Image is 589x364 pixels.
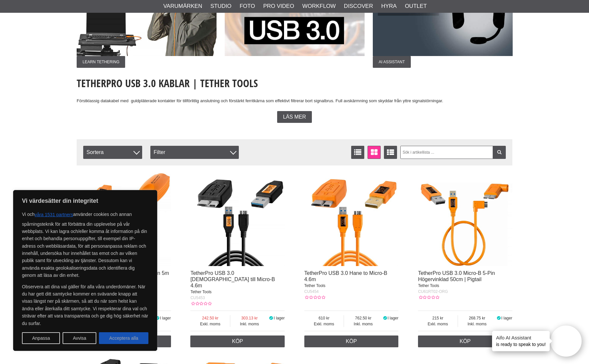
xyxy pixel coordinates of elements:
i: I lager [496,316,502,320]
a: TetherPro USB 3.0 [DEMOGRAPHIC_DATA] till Micro-B 4.6m [190,270,275,288]
span: CU61RT02-ORG [418,289,448,294]
h4: Aifo AI Assistant [496,334,546,341]
img: TetherPro USB 3.0 Hane to Micro-B 4.6m [304,172,399,266]
div: Kundbetyg: 0 [304,295,325,300]
span: Läs mer [283,114,306,120]
span: I lager [274,316,285,320]
i: I lager [155,316,160,320]
a: Varumärken [163,2,202,10]
a: Filtrera [493,146,506,159]
span: CU5453 [190,296,205,300]
span: Tether Tools [304,283,325,288]
a: Pro Video [263,2,294,10]
button: våra 1531 partners [35,209,73,220]
a: Köp [418,335,512,347]
span: 610 [304,315,344,321]
span: I lager [501,316,512,320]
div: Vi värdesätter din integritet [13,190,157,351]
span: 215 [418,315,458,321]
span: 762.50 [344,315,382,321]
img: TetherPro USB 3.0 Male till Micro-B 4.6m [190,172,285,266]
a: TetherPro USB 3.0 Micro-B 5-Pin Högervinklad 50cm | Pigtail [418,270,495,282]
a: Fönstervisning [368,146,381,159]
a: Listvisning [351,146,364,159]
span: Exkl. moms [418,321,458,327]
button: Anpassa [22,332,60,344]
p: Vi och använder cookies och annan spårningsteknik för att förbättra din upplevelse på vår webbpla... [22,209,148,279]
span: 303.13 [230,315,269,321]
i: I lager [269,316,274,320]
img: TetherPro USB 3.0 Micro-B 5-Pin Högervinklad 50cm | Pigtail [418,172,512,266]
a: Köp [190,335,285,347]
div: is ready to speak to you! [492,331,550,351]
span: I lager [388,316,398,320]
img: TetherPro USB 3.0 Active Extension 5m | Orange [77,172,171,266]
span: Inkl. moms [230,321,269,327]
h1: TetherPro USB 3.0 Kablar | Tether Tools [77,76,512,90]
div: Kundbetyg: 0 [418,295,439,300]
span: Inkl. moms [458,321,496,327]
a: TetherPro USB 3.0 Hane to Micro-B 4.6m [304,270,387,282]
span: Tether Tools [418,283,439,288]
div: Kundbetyg: 0 [190,301,211,307]
p: Observera att dina val gäller för alla våra underdomäner. När du har gett ditt samtycke kommer en... [22,283,148,327]
a: Studio [210,2,231,10]
a: Utökad listvisning [384,146,397,159]
a: Workflow [302,2,336,10]
span: I lager [160,316,171,320]
a: Hyra [381,2,397,10]
span: CU5454 [304,289,319,294]
i: I lager [382,316,388,320]
div: Filter [150,146,239,159]
a: Foto [239,2,255,10]
span: Learn Tethering [77,56,125,68]
span: 242.50 [190,315,230,321]
p: Förstklassig datakabel med guldpläterade kontakter för tillförlitlig anslutning och förstärkt fer... [77,98,512,105]
a: Discover [344,2,373,10]
button: Avvisa [63,332,96,344]
span: Tether Tools [190,290,211,294]
span: AI Assistant [373,56,411,68]
span: 268.75 [458,315,496,321]
a: Köp [304,335,399,347]
span: Sortera [83,146,142,159]
button: Acceptera alla [99,332,148,344]
input: Sök i artikellista ... [400,146,506,159]
span: Exkl. moms [190,321,230,327]
span: Exkl. moms [304,321,344,327]
span: Inkl. moms [344,321,382,327]
p: Vi värdesätter din integritet [22,197,148,205]
a: Outlet [405,2,427,10]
